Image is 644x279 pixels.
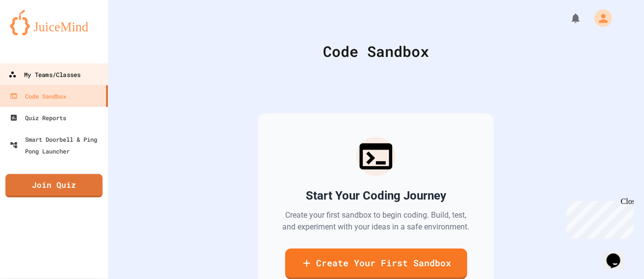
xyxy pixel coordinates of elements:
div: Chat with us now!Close [4,4,68,62]
div: My Notifications [552,10,584,26]
iframe: chat widget [563,197,634,239]
div: Smart Doorbell & Ping Pong Launcher [10,133,104,157]
div: Quiz Reports [10,112,66,124]
img: logo-orange.svg [10,10,98,35]
div: My Account [584,7,615,29]
div: My Teams/Classes [8,69,80,81]
div: Code Sandbox [10,90,66,102]
h2: Start Your Coding Journey [306,188,446,203]
p: Create your first sandbox to begin coding. Build, test, and experiment with your ideas in a safe ... [282,209,470,233]
iframe: chat widget [603,240,634,269]
a: Join Quiz [5,174,103,198]
div: Code Sandbox [133,40,619,62]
